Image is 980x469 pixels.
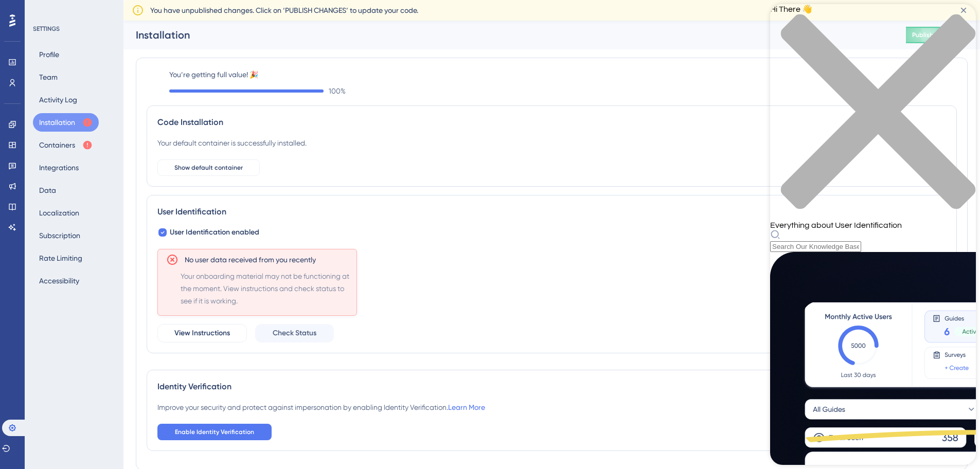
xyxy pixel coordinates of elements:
[6,6,25,25] img: launcher-image-alternative-text
[329,85,346,97] span: 100 %
[157,424,272,440] button: Enable Identity Verification
[3,3,28,28] button: Open AI Assistant Launcher
[150,4,418,16] span: You have unpublished changes. Click on ‘PUBLISH CHANGES’ to update your code.
[33,113,99,132] button: Installation
[8,3,72,15] span: User Identification
[448,403,485,411] a: Learn More
[157,116,946,129] div: Code Installation
[157,159,260,176] button: Show default container
[157,137,307,149] div: Your default container is successfully installed.
[181,270,352,307] span: Your onboarding material may not be functioning at the moment. View instructions and check status...
[169,68,957,81] label: You’re getting full value! 🎉
[33,226,86,245] button: Subscription
[33,68,64,86] button: Team
[33,25,116,33] div: SETTINGS
[33,91,83,109] button: Activity Log
[33,45,65,64] button: Profile
[255,324,334,342] button: Check Status
[33,249,88,267] button: Rate Limiting
[33,136,99,154] button: Containers
[33,272,85,290] button: Accessibility
[157,381,946,393] div: Identity Verification
[175,428,254,436] span: Enable Identity Verification
[157,324,247,342] button: View Instructions
[170,226,259,239] span: User Identification enabled
[33,158,85,177] button: Integrations
[136,28,880,42] div: Installation
[157,401,485,413] div: Improve your security and protect against impersonation by enabling Identity Verification.
[174,327,230,339] span: View Instructions
[33,181,62,200] button: Data
[273,327,316,339] span: Check Status
[33,204,85,222] button: Localization
[157,206,946,218] div: User Identification
[185,254,316,266] span: No user data received from you recently
[174,164,243,172] span: Show default container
